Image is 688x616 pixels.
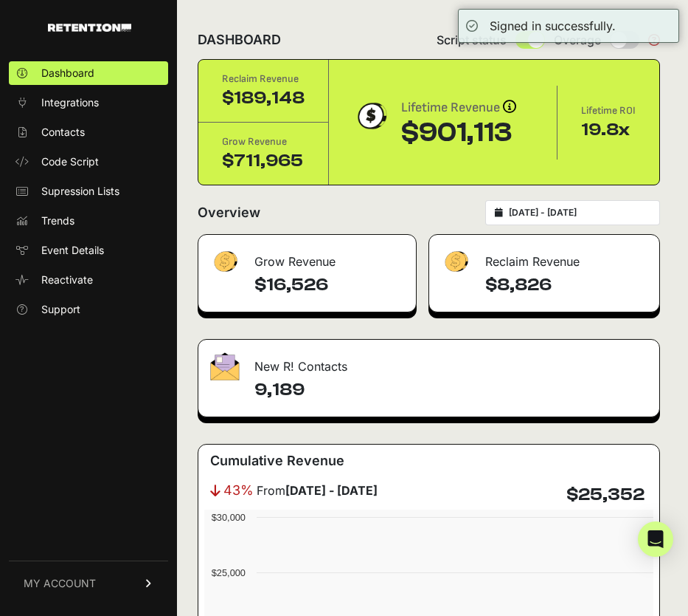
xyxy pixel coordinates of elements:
[41,66,94,81] span: Dashboard
[9,209,168,233] a: Trends
[9,150,168,174] a: Code Script
[222,149,305,173] div: $711,965
[254,378,647,402] h4: 9,189
[222,134,305,149] div: Grow Revenue
[9,268,168,292] a: Reactivate
[222,72,305,86] div: Reclaim Revenue
[9,120,168,144] a: Contacts
[210,352,240,380] img: fa-envelope-19ae18322b30453b285274b1b8af3d052b27d846a4fbe8435d1a52b978f639a2.png
[254,273,404,297] h4: $16,526
[401,118,516,148] div: $901,113
[198,235,416,279] div: Grow Revenue
[9,239,168,262] a: Event Details
[222,86,305,110] div: $189,148
[41,302,80,317] span: Support
[210,247,240,276] img: fa-dollar-13500eef13a19c4ab2b9ed9ad552e47b0d9fc28b02b83b90ba0e00f96d6372e9.png
[9,91,168,114] a: Integrations
[352,97,389,134] img: dollar-coin-05c43ed7efb7bc0c12610022525b4bbbb207c7efeef5aecc26f025e68dcafac9.png
[198,30,281,50] h2: DASHBOARD
[429,235,660,279] div: Reclaim Revenue
[490,17,616,35] div: Signed in successfully.
[9,298,168,321] a: Support
[581,118,636,142] div: 19.8x
[212,512,246,523] text: $30,000
[198,202,260,223] h2: Overview
[441,247,470,276] img: fa-dollar-13500eef13a19c4ab2b9ed9ad552e47b0d9fc28b02b83b90ba0e00f96d6372e9.png
[9,561,168,606] a: MY ACCOUNT
[566,483,644,507] h4: $25,352
[41,184,119,199] span: Supression Lists
[9,61,168,85] a: Dashboard
[41,154,99,169] span: Code Script
[9,179,168,203] a: Supression Lists
[41,273,93,287] span: Reactivate
[285,483,378,498] strong: [DATE] - [DATE]
[41,243,104,258] span: Event Details
[223,480,254,501] span: 43%
[212,567,246,578] text: $25,000
[437,31,507,49] span: Script status
[210,451,344,471] h3: Cumulative Revenue
[41,95,99,110] span: Integrations
[198,340,659,384] div: New R! Contacts
[24,576,96,591] span: MY ACCOUNT
[638,521,673,557] div: Open Intercom Messenger
[485,273,648,297] h4: $8,826
[48,24,131,32] img: Retention.com
[257,482,378,499] span: From
[41,125,85,140] span: Contacts
[581,103,636,118] div: Lifetime ROI
[401,97,516,118] div: Lifetime Revenue
[41,213,74,228] span: Trends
